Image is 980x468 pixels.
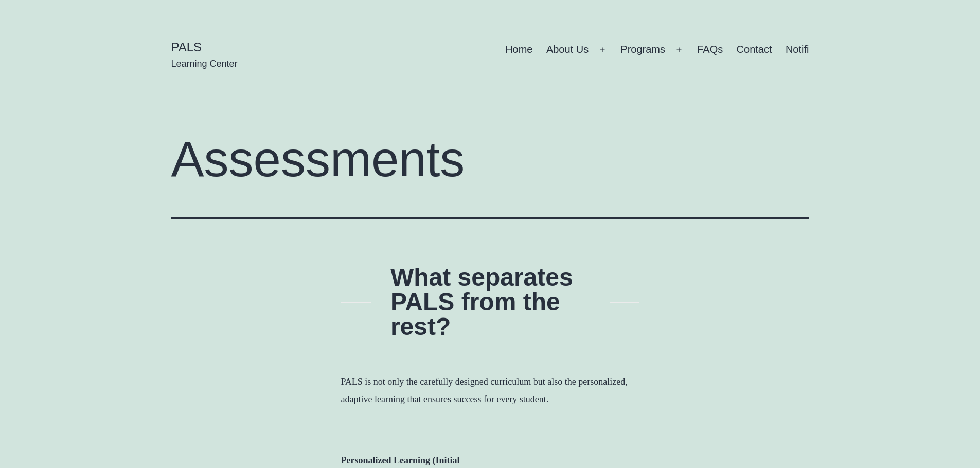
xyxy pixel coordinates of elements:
a: FAQs [690,37,729,63]
p: Learning Center [171,58,238,70]
h4: What separates PALS from the rest? [371,265,610,339]
a: Home [498,37,540,63]
a: Notifi [779,37,816,63]
nav: Primary menu [505,37,809,63]
a: PALS [171,40,202,54]
a: Programs [614,37,672,63]
a: About Us [540,37,596,63]
a: Contact [729,37,778,63]
span: PALS is not only the carefully designed curriculum but also the personalized, adaptive learning t... [341,377,628,404]
h1: Assessments [171,132,809,186]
